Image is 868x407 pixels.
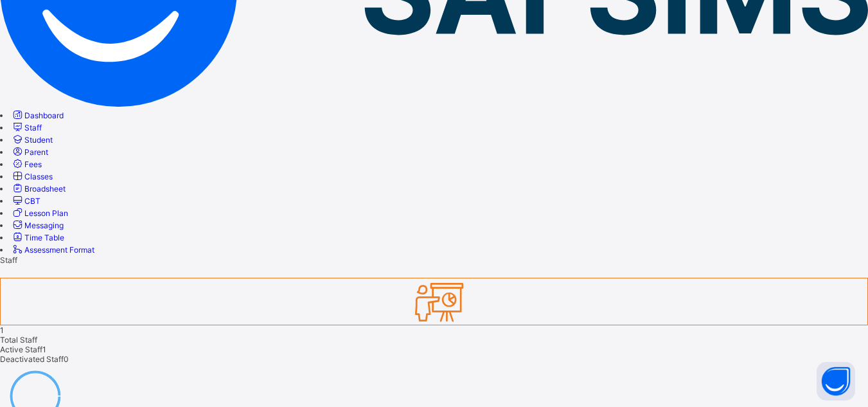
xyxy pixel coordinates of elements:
a: Parent [11,147,48,157]
a: Student [11,135,53,145]
span: Classes [24,172,53,181]
a: Classes [11,172,53,181]
a: Lesson Plan [11,208,68,218]
span: Parent [24,147,48,157]
span: Dashboard [24,111,64,120]
a: Messaging [11,221,64,230]
span: Time Table [24,233,64,242]
a: Staff [11,123,42,132]
a: Dashboard [11,111,64,120]
span: 1 [42,345,46,354]
span: Lesson Plan [24,208,68,218]
span: CBT [24,196,40,206]
span: Student [24,135,53,145]
span: Assessment Format [24,245,94,255]
span: 0 [64,354,69,364]
span: Messaging [24,221,64,230]
span: Fees [24,159,42,169]
a: Assessment Format [11,245,94,255]
a: CBT [11,196,40,206]
button: Open asap [817,362,855,401]
span: Staff [24,123,42,132]
span: Broadsheet [24,184,66,194]
a: Fees [11,159,42,169]
a: Time Table [11,233,64,242]
a: Broadsheet [11,184,66,194]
